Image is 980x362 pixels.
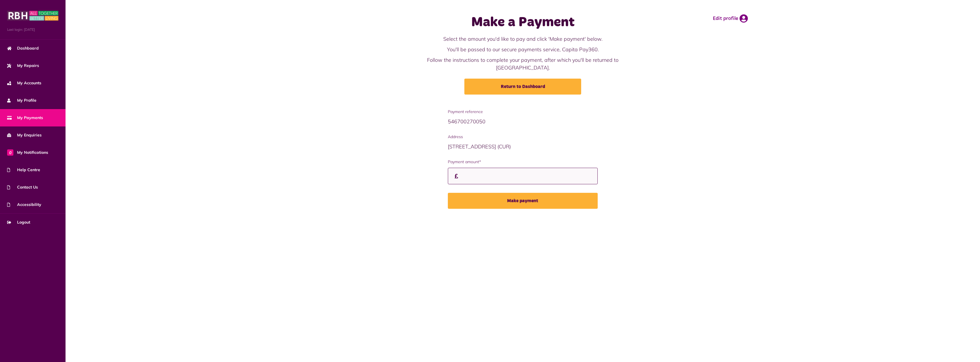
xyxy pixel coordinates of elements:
[448,118,485,125] span: 546700270050
[7,184,38,190] span: Contact Us
[7,202,41,208] span: Accessibility
[448,193,598,209] button: Make payment
[7,132,42,138] span: My Enquiries
[409,35,637,43] p: Select the amount you'd like to pay and click 'Make payment' below.
[7,149,13,156] span: 0
[7,45,39,51] span: Dashboard
[7,219,30,225] span: Logout
[7,167,40,173] span: Help Centre
[448,134,598,140] span: Address
[7,150,48,156] span: My Notifications
[7,80,41,86] span: My Accounts
[448,159,598,165] label: Payment amount*
[409,46,637,53] p: You'll be passed to our secure payments service, Capita Pay360.
[713,14,748,23] a: Edit profile
[7,115,43,121] span: My Payments
[7,27,58,32] span: Last login: [DATE]
[7,97,36,103] span: My Profile
[7,63,39,69] span: My Repairs
[7,10,58,21] img: MyRBH
[448,143,511,150] span: [STREET_ADDRESS] (CUR)
[448,109,598,115] span: Payment reference
[409,14,637,31] h1: Make a Payment
[464,79,581,95] a: Return to Dashboard
[409,56,637,71] p: Follow the instructions to complete your payment, after which you'll be returned to [GEOGRAPHIC_D...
